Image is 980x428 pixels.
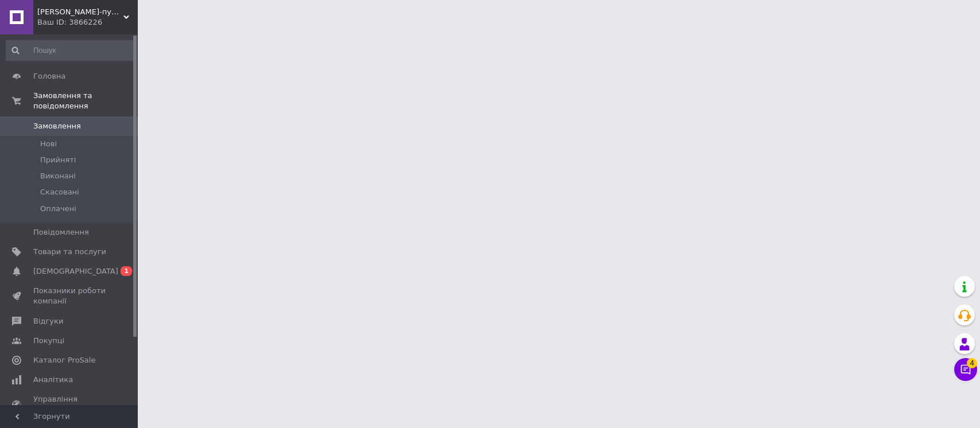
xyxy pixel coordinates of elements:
span: 1 [121,266,132,276]
span: Покупці [33,336,64,346]
span: Замовлення та повідомлення [33,91,138,111]
span: [DEMOGRAPHIC_DATA] [33,266,118,277]
span: Управління сайтом [33,394,106,415]
span: Замовлення [33,121,81,131]
span: elena-пункт видачі продукції [37,7,123,17]
span: 4 [967,358,977,368]
span: Показники роботи компанії [33,286,106,306]
span: Головна [33,71,65,81]
div: Ваш ID: 3866226 [37,17,138,28]
button: Чат з покупцем4 [954,358,977,381]
span: Товари та послуги [33,247,106,257]
input: Пошук [6,40,135,61]
span: Нові [40,139,57,149]
span: Скасовані [40,187,79,197]
span: Аналітика [33,375,73,385]
span: Відгуки [33,316,63,326]
span: Повідомлення [33,227,89,238]
span: Оплачені [40,204,76,214]
span: Прийняті [40,155,76,165]
span: Виконані [40,171,76,181]
span: Каталог ProSale [33,355,95,365]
